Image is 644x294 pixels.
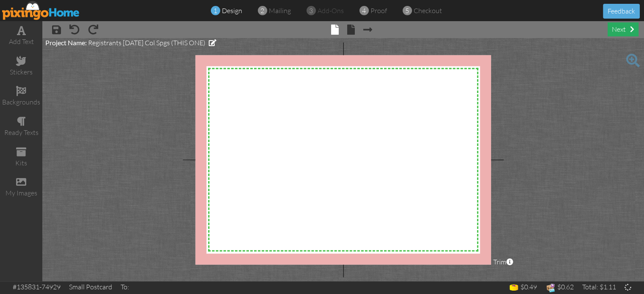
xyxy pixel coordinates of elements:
span: Project Name: [45,38,87,47]
span: checkout [414,6,442,15]
span: To: [121,283,129,291]
span: proof [370,6,387,15]
img: expense-icon.png [545,283,556,293]
span: 1 [213,6,217,16]
td: Small Postcard [65,281,116,293]
td: #135831-74929 [8,281,65,293]
span: 5 [405,6,409,16]
div: next [608,22,638,36]
span: design [222,6,242,15]
button: Feedback [603,4,640,19]
img: points-icon.png [509,283,519,293]
span: add-ons [318,6,344,15]
span: 2 [260,6,264,16]
img: pixingo logo [2,1,80,20]
span: Trim [493,257,513,267]
td: $0.62 [541,281,578,294]
span: Registrants [DATE] Col Spgs (THIS ONE) [88,38,205,47]
td: $0.49 [504,281,541,294]
div: Total: $1.11 [582,282,616,292]
span: mailing [269,6,291,15]
span: 4 [362,6,366,16]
